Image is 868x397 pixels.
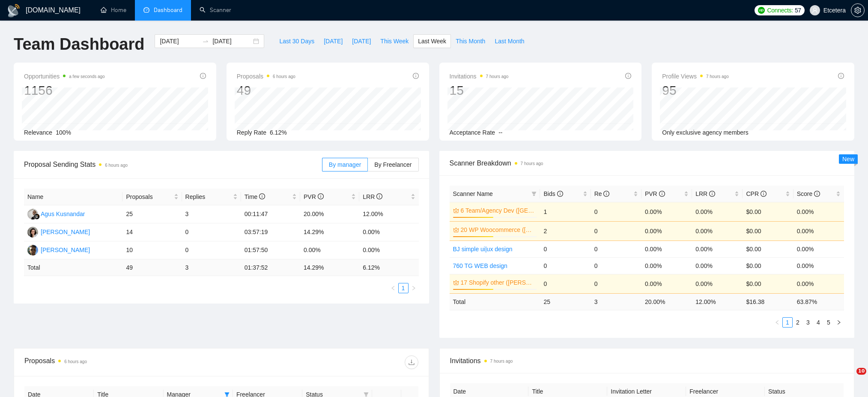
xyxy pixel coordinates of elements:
a: 4 [814,318,823,327]
span: info-circle [625,73,631,79]
td: 14 [122,223,182,241]
span: [DATE] [324,36,343,46]
span: Bids [543,190,563,197]
td: 0.00% [793,241,844,257]
span: left [775,320,780,325]
span: 57 [795,6,801,15]
time: 7 hours ago [486,74,509,79]
span: [DATE] [352,36,371,46]
span: Proposals [237,71,295,81]
th: Name [24,189,122,205]
li: Previous Page [388,283,398,293]
li: 1 [782,317,793,328]
td: 0 [591,257,641,274]
td: 0 [591,221,641,241]
span: This Month [456,36,485,46]
a: homeHome [101,6,126,14]
td: 2 [540,221,591,241]
td: 10 [122,241,182,259]
span: PVR [645,190,665,197]
a: 1 [399,283,408,293]
td: $0.00 [743,274,793,293]
span: filter [224,392,230,397]
span: crown [453,280,459,286]
time: 6 hours ago [105,163,128,168]
button: download [405,355,418,369]
a: 1 [783,318,792,327]
span: download [405,359,418,366]
span: info-circle [557,191,563,197]
li: Next Page [834,317,844,328]
span: swap-right [202,38,209,45]
td: 0.00% [692,241,743,257]
span: Re [594,190,610,197]
span: 6.12% [270,129,287,136]
span: Score [797,190,820,197]
td: 0.00% [793,202,844,221]
span: LRR [695,190,715,197]
td: 0 [182,241,241,259]
td: 01:37:52 [241,259,300,276]
div: Proposals [24,355,221,369]
span: left [391,286,396,291]
span: Scanner Name [453,190,493,197]
span: user [812,7,818,13]
span: info-circle [761,191,767,197]
button: left [388,283,398,293]
li: 4 [813,317,823,328]
td: 0.00% [641,221,692,241]
span: This Week [380,36,409,46]
td: 3 [591,293,641,310]
span: By manager [329,161,361,168]
span: info-circle [659,191,665,197]
span: to [202,38,209,45]
td: $0.00 [743,257,793,274]
td: 0.00% [793,221,844,241]
a: TT[PERSON_NAME] [27,228,90,235]
td: 20.00% [300,205,359,223]
a: 17 Shopify other ([PERSON_NAME]) [461,278,535,287]
div: 1156 [24,82,105,99]
img: gigradar-bm.png [34,214,40,220]
span: CPR [746,190,766,197]
span: Only exclusive agency members [662,129,749,136]
img: TT [27,227,38,238]
td: 3 [182,205,241,223]
span: Proposal Sending Stats [24,159,322,170]
span: New [842,156,854,162]
td: 3 [182,259,241,276]
td: 03:57:19 [241,223,300,241]
span: Invitations [450,355,844,366]
td: $ 16.38 [743,293,793,310]
time: 6 hours ago [273,74,295,79]
input: Start date [160,36,199,46]
li: Previous Page [772,317,782,328]
span: Proposals [126,192,172,202]
td: 1 [540,202,591,221]
td: 0 [182,223,241,241]
td: 0.00% [641,241,692,257]
div: Agus Kusnandar [41,209,85,219]
span: PVR [304,193,324,200]
td: $0.00 [743,221,793,241]
td: 12.00 % [692,293,743,310]
span: Acceptance Rate [450,129,495,136]
td: 63.87 % [793,293,844,310]
span: crown [453,208,459,214]
a: setting [851,7,865,14]
div: [PERSON_NAME] [41,245,90,255]
h1: Team Dashboard [14,34,144,54]
div: [PERSON_NAME] [41,227,90,237]
a: AKAgus Kusnandar [27,210,85,217]
img: upwork-logo.png [758,7,765,14]
span: Last Week [418,36,446,46]
li: 5 [823,317,834,328]
td: 0.00% [692,257,743,274]
img: logo [7,4,21,18]
span: info-circle [376,193,382,199]
a: AP[PERSON_NAME] [27,246,90,253]
span: info-circle [709,191,715,197]
time: 6 hours ago [64,359,87,364]
button: Last Month [490,34,529,48]
td: Total [450,293,540,310]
